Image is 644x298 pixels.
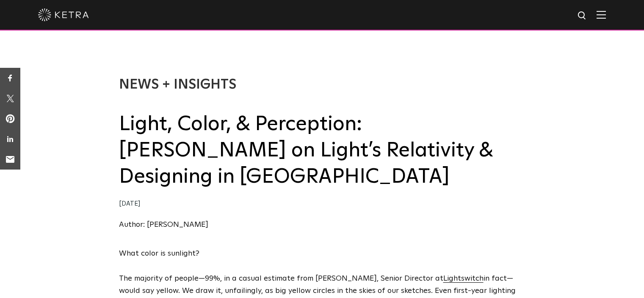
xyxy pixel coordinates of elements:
img: ketra-logo-2019-white [38,8,89,21]
a: News + Insights [119,78,236,92]
a: Author: [PERSON_NAME] [119,221,208,228]
p: What color is sunlight? [119,248,525,260]
img: search icon [577,11,588,21]
h2: Light, Color, & Perception: [PERSON_NAME] on Light’s Relativity & Designing in [GEOGRAPHIC_DATA] [119,111,525,190]
div: [DATE] [119,198,525,210]
img: Hamburger%20Nav.svg [597,11,606,19]
a: Lightswitch [443,275,484,282]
